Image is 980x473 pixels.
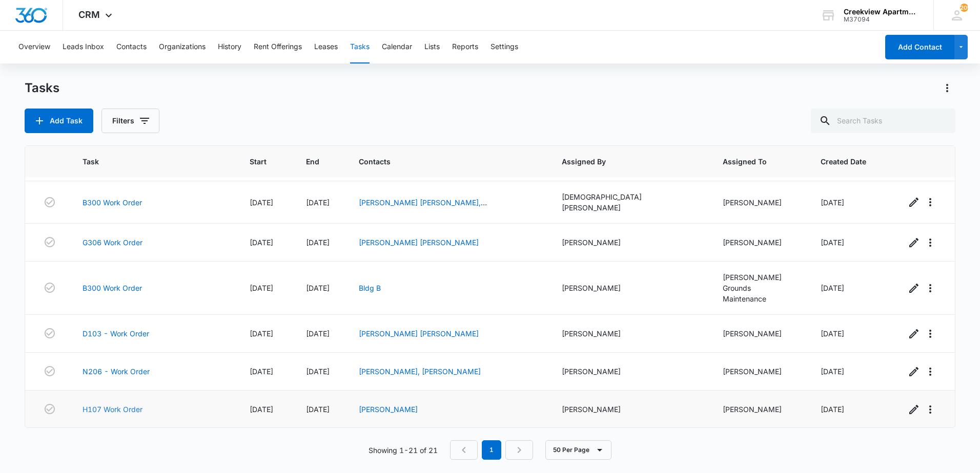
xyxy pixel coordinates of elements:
a: [PERSON_NAME], [PERSON_NAME] [359,367,481,376]
span: [DATE] [250,405,273,414]
button: History [218,31,241,63]
span: [DATE] [306,198,330,207]
div: [PERSON_NAME] [723,328,796,339]
button: Tasks [350,31,370,63]
a: [PERSON_NAME] [PERSON_NAME] [359,329,479,338]
a: G306 Work Order [83,237,142,248]
span: [DATE] [250,329,273,338]
span: [DATE] [250,238,273,247]
span: Assigned By [562,156,684,167]
div: [PERSON_NAME] [723,197,796,208]
button: Filters [101,109,159,133]
div: [PERSON_NAME] [562,328,699,339]
button: Rent Offerings [254,31,302,63]
span: Contacts [359,156,522,167]
span: [DATE] [821,329,844,338]
div: notifications count [960,4,968,12]
div: [PERSON_NAME] [562,366,699,377]
button: 50 Per Page [545,440,611,460]
em: 1 [482,440,501,460]
input: Search Tasks [811,109,955,133]
span: End [306,156,319,167]
button: Organizations [159,31,206,63]
span: [DATE] [250,367,273,376]
span: 209 [960,4,968,12]
div: [PERSON_NAME] [723,366,796,377]
div: [PERSON_NAME] [562,237,699,248]
button: Add Task [25,109,93,133]
div: account name [844,8,918,16]
div: [PERSON_NAME] [562,404,699,415]
button: Reports [452,31,478,63]
span: [DATE] [306,329,330,338]
span: [DATE] [306,405,330,414]
span: CRM [78,9,100,20]
span: [DATE] [306,284,330,292]
div: Grounds Maintenance [723,283,796,304]
button: Lists [424,31,440,63]
button: Add Contact [885,35,954,59]
button: Actions [939,80,955,96]
span: [DATE] [306,367,330,376]
span: Task [83,156,210,167]
span: [DATE] [306,238,330,247]
div: [PERSON_NAME] [562,283,699,293]
button: Overview [18,31,50,63]
p: Showing 1-21 of 21 [369,445,438,456]
button: Contacts [116,31,147,63]
h1: Tasks [25,80,59,96]
span: [DATE] [821,238,844,247]
span: Assigned To [723,156,781,167]
button: Calendar [382,31,412,63]
div: [PERSON_NAME] [723,237,796,248]
span: [DATE] [821,405,844,414]
a: D103 - Work Order [83,328,149,339]
span: [DATE] [250,198,273,207]
div: [PERSON_NAME] [723,272,796,283]
span: Created Date [821,156,866,167]
a: H107 Work Order [83,404,142,415]
button: Settings [491,31,518,63]
span: [DATE] [821,367,844,376]
a: [PERSON_NAME] [PERSON_NAME] [359,238,479,247]
a: B300 Work Order [83,197,142,208]
span: [DATE] [821,284,844,292]
button: Leases [314,31,338,63]
button: Leads Inbox [63,31,104,63]
a: B300 Work Order [83,283,142,293]
a: [PERSON_NAME] [PERSON_NAME], [PERSON_NAME] [359,198,487,218]
span: [DATE] [821,198,844,207]
span: Start [250,156,267,167]
a: [PERSON_NAME] [359,405,418,414]
span: [DATE] [250,284,273,292]
a: N206 - Work Order [83,366,150,377]
nav: Pagination [450,440,533,460]
div: [DEMOGRAPHIC_DATA][PERSON_NAME] [562,191,699,213]
a: Bldg B [359,284,381,292]
div: [PERSON_NAME] [723,404,796,415]
div: account id [844,16,918,23]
